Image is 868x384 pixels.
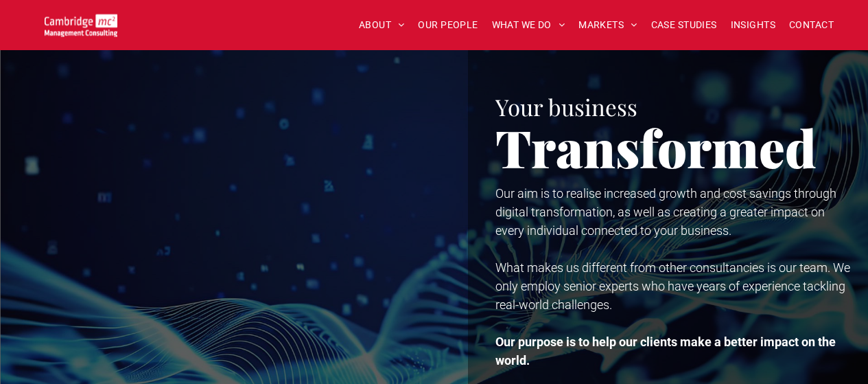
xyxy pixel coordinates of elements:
[495,91,637,122] span: Your business
[411,14,484,36] a: OUR PEOPLE
[495,335,836,368] strong: Our purpose is to help our clients make a better impact on the world.
[45,14,117,36] img: Go to Homepage
[495,260,850,312] span: What makes us different from other consultancies is our team. We only employ senior experts who h...
[644,14,724,36] a: CASE STUDIES
[495,113,817,181] span: Transformed
[485,14,572,36] a: WHAT WE DO
[495,186,836,238] span: Our aim is to realise increased growth and cost savings through digital transformation, as well a...
[572,14,644,36] a: MARKETS
[352,14,412,36] a: ABOUT
[724,14,782,36] a: INSIGHTS
[782,14,841,36] a: CONTACT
